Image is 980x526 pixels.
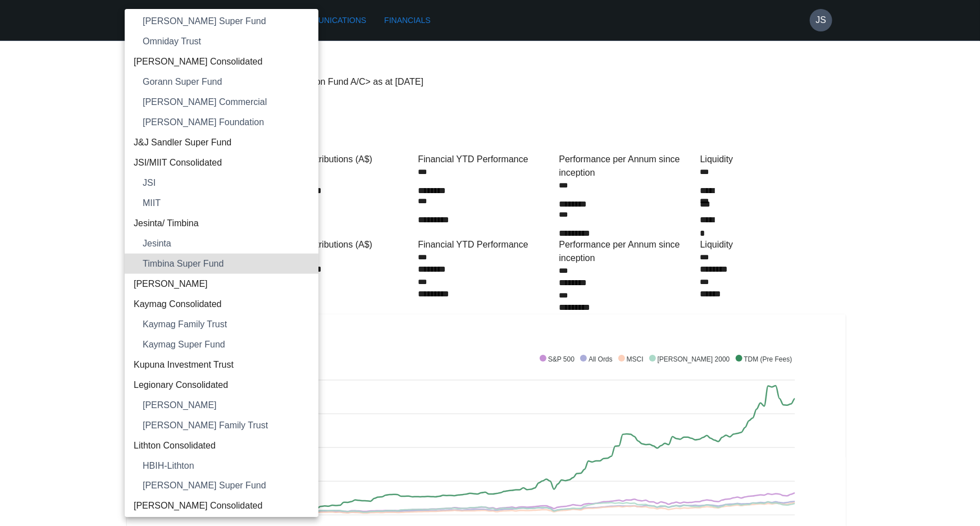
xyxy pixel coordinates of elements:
span: [PERSON_NAME] [134,277,309,291]
span: Kaymag Super Fund [143,338,309,351]
span: [PERSON_NAME] [143,399,309,412]
span: Lithton Consolidated [134,439,309,452]
span: [PERSON_NAME] Super Fund [143,15,309,28]
span: Kaymag Consolidated [134,298,309,311]
span: Kupuna Investment Trust [134,358,309,372]
span: MIIT [143,196,309,210]
span: [PERSON_NAME] Consolidated [134,500,309,513]
span: HBIH-Lithton [143,459,309,473]
span: [PERSON_NAME] Consolidated [134,55,309,68]
span: Gorann Super Fund [143,75,309,89]
span: [PERSON_NAME] Super Fund [143,479,309,493]
span: [PERSON_NAME] Commercial [143,95,309,109]
span: Omniday Trust [143,35,309,48]
span: [PERSON_NAME] Family Trust [143,419,309,432]
span: [PERSON_NAME] Foundation [143,116,309,129]
span: Jesinta [143,237,309,250]
span: J&J Sandler Super Fund [134,136,309,149]
span: Timbina Super Fund [143,257,309,271]
span: Legionary Consolidated [134,378,309,392]
span: JSI [143,176,309,190]
span: Kaymag Family Trust [143,318,309,331]
span: JSI/MIIT Consolidated [134,156,309,170]
span: Jesinta/ Timbina [134,217,309,230]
